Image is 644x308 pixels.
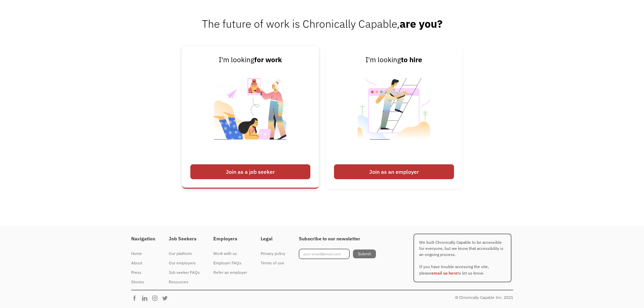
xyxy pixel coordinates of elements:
img: Chronically Capable Linkedin Page [141,295,151,302]
a: Stories [131,277,155,287]
div: Terms of use [261,259,285,267]
div: Refer an employer [213,268,247,277]
div: About [131,259,155,267]
a: Refer an employer [213,268,247,277]
img: Chronically Capable Facebook Page [131,295,141,302]
h4: Legal [261,236,285,242]
h4: Subscribe to our newsletter [299,236,376,242]
img: Chronically Capable Instagram Page [151,295,162,302]
h4: Navigation [131,236,155,242]
h4: Employers [213,236,247,242]
a: Home [131,249,155,258]
strong: are you? [400,17,443,31]
a: Work with us [213,249,247,258]
span: The future of work is Chronically Capable, [202,17,443,31]
div: I'm looking [190,54,310,65]
h4: Job Seekers [169,236,200,242]
img: Illustrated image of someone looking to hire [352,65,436,161]
strong: to hire [401,55,422,64]
div: Join as a job seeker [190,164,310,179]
div: Job seeker FAQs [169,268,200,277]
div: © Chronically Capable Inc. 2021 [455,293,513,302]
div: Resources [169,278,200,286]
div: Employer FAQs [213,259,247,267]
strong: for work [254,55,282,64]
a: Privacy policy [261,249,285,258]
a: email us here [431,270,457,276]
img: Chronically Capable Twitter Page [162,295,172,302]
a: Job seeker FAQs [169,268,200,277]
div: Work with us [213,250,247,258]
a: About [131,258,155,268]
div: Our platform [169,250,200,258]
div: I'm looking [334,54,454,65]
p: We built Chronically Capable to be accessible for everyone, but we know that accessibility is an ... [413,234,511,282]
a: Our employers [169,258,200,268]
input: Submit [353,250,376,258]
a: Terms of use [261,258,285,268]
div: Home [131,250,155,258]
div: Stories [131,278,155,286]
form: Footer Newsletter [299,249,376,259]
div: Press [131,268,155,277]
input: your-email@email.com [299,249,350,259]
img: Illustrated image of people looking for work [208,65,292,161]
div: Privacy policy [261,250,285,258]
a: I'm lookingto hireJoin as an employer [326,46,462,189]
div: Join as an employer [334,164,454,179]
div: Our employers [169,259,200,267]
a: Press [131,268,155,277]
a: Employer FAQs [213,258,247,268]
a: I'm lookingfor workJoin as a job seeker [182,46,319,189]
a: Resources [169,277,200,287]
a: Our platform [169,249,200,258]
